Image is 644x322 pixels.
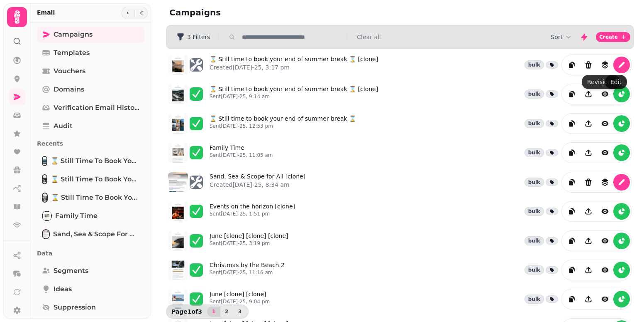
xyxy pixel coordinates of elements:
a: ⌛ Still time to book your end of summer break ⌛ [clone]Created[DATE]-25, 3:17 pm [210,55,378,75]
h2: Campaigns [169,7,329,18]
a: Audit [37,118,144,134]
a: ⌛ Still time to book your end of summer break ⌛Sent[DATE]-25, 12:53 pm [210,114,356,133]
a: Vouchers [37,63,144,79]
div: bulk [524,178,544,187]
div: bulk [524,295,544,304]
img: aHR0cHM6Ly9zdGFtcGVkZS1zZXJ2aWNlLXByb2QtdGVtcGxhdGUtcHJldmlld3MuczMuZXUtd2VzdC0xLmFtYXpvbmF3cy5jb... [168,84,188,104]
img: aHR0cHM6Ly9zdGFtcGVkZS1zZXJ2aWNlLXByb2QtdGVtcGxhdGUtcHJldmlld3MuczMuZXUtd2VzdC0xLmFtYXpvbmF3cy5jb... [168,260,188,280]
div: Revisions [582,75,620,89]
button: duplicate [563,262,580,278]
div: Edit [605,75,627,89]
button: edit [613,174,630,191]
a: Ideas [37,281,144,297]
span: Templates [54,48,90,58]
button: 2 [220,307,233,317]
img: aHR0cHM6Ly9zdGFtcGVkZS1zZXJ2aWNlLXByb2QtdGVtcGxhdGUtcHJldmlld3MuczMuZXUtd2VzdC0xLmFtYXpvbmF3cy5jb... [168,201,188,221]
div: bulk [524,265,544,275]
a: Domains [37,81,144,98]
span: 3 [237,309,243,314]
button: Share campaign preview [580,233,597,249]
button: reports [613,144,630,161]
a: Family TimeSent[DATE]-25, 11:05 am [210,144,273,162]
button: Share campaign preview [580,144,597,161]
button: Share campaign preview [580,291,597,307]
a: Christmas by the Beach 2Sent[DATE]-25, 11:16 am [210,261,285,279]
button: reports [613,115,630,132]
button: duplicate [563,86,580,102]
span: Ideas [54,284,72,294]
img: Sand, Sea & Scope for All [clone] [43,230,49,238]
p: Created [DATE]-25, 8:34 am [210,181,305,189]
a: June [clone] [clone]Sent[DATE]-25, 9:04 pm [210,290,270,308]
img: aHR0cHM6Ly9zdGFtcGVkZS1zZXJ2aWNlLXByb2QtdGVtcGxhdGUtcHJldmlld3MuczMuZXUtd2VzdC0xLmFtYXpvbmF3cy5jb... [168,289,188,309]
a: Segments [37,263,144,279]
span: Campaigns [54,30,93,40]
button: duplicate [563,57,580,73]
span: ⌛ Still time to book your end of summer break ⌛ [clone] [51,156,139,166]
button: duplicate [563,233,580,249]
p: Page 1 of 3 [168,307,205,316]
nav: Pagination [207,307,246,317]
a: Verification email history [37,99,144,116]
button: Clear all [357,33,381,41]
span: 2 [223,309,230,314]
div: bulk [524,119,544,128]
span: Sand, Sea & Scope for All [clone] [53,229,139,239]
a: Campaigns [37,26,144,43]
button: reports [613,86,630,102]
img: aHR0cHM6Ly9zdGFtcGVkZS1zZXJ2aWNlLXByb2QtdGVtcGxhdGUtcHJldmlld3MuczMuZXUtd2VzdC0xLmFtYXpvbmF3cy5jb... [168,172,188,192]
button: view [597,86,613,102]
img: aHR0cHM6Ly9zdGFtcGVkZS1zZXJ2aWNlLXByb2QtdGVtcGxhdGUtcHJldmlld3MuczMuZXUtd2VzdC0xLmFtYXpvbmF3cy5jb... [168,143,188,163]
span: 1 [210,309,217,314]
p: Sent [DATE]-25, 3:19 pm [210,240,288,247]
span: Suppression [54,302,96,312]
button: reports [613,262,630,278]
span: Vouchers [54,66,85,76]
button: view [597,262,613,278]
button: 3 [233,307,246,317]
div: bulk [524,236,544,245]
p: Sent [DATE]-25, 11:05 am [210,152,273,159]
button: duplicate [563,144,580,161]
img: aHR0cHM6Ly9zdGFtcGVkZS1zZXJ2aWNlLXByb2QtdGVtcGxhdGUtcHJldmlld3MuczMuZXUtd2VzdC0xLmFtYXpvbmF3cy5jb... [168,231,188,251]
button: Delete [580,174,597,191]
button: view [597,233,613,249]
a: ⌛ Still time to book your end of summer break ⌛ [clone]⌛ Still time to book your end of summer br... [37,171,144,188]
button: Share campaign preview [580,115,597,132]
button: reports [613,291,630,307]
a: Family TimeFamily Time [37,208,144,224]
p: Sent [DATE]-25, 12:53 pm [210,123,356,129]
button: view [597,144,613,161]
a: Templates [37,45,144,61]
a: ⌛ Still time to book your end of summer break ⌛⌛ Still time to book your end of summer break ⌛ [37,189,144,206]
div: bulk [524,60,544,69]
p: Sent [DATE]-25, 9:04 pm [210,298,270,305]
span: ⌛ Still time to book your end of summer break ⌛ [clone] [51,174,139,184]
button: revisions [597,174,613,191]
div: bulk [524,89,544,99]
a: ⌛ Still time to book your end of summer break ⌛ [clone]⌛ Still time to book your end of summer br... [37,153,144,169]
p: Sent [DATE]-25, 9:14 am [210,93,378,100]
button: Share campaign preview [580,86,597,102]
img: ⌛ Still time to book your end of summer break ⌛ [clone] [43,175,46,183]
a: ⌛ Still time to book your end of summer break ⌛ [clone]Sent[DATE]-25, 9:14 am [210,85,378,103]
a: Suppression [37,299,144,316]
button: Delete [580,57,597,73]
a: Sand, Sea & Scope for All [clone]Sand, Sea & Scope for All [clone] [37,226,144,243]
span: Verification email history [54,103,139,113]
button: duplicate [563,291,580,307]
button: Create [596,32,630,42]
button: view [597,291,613,307]
span: 3 Filters [187,34,210,40]
button: reports [613,233,630,249]
button: view [597,115,613,132]
button: duplicate [563,203,580,220]
button: duplicate [563,174,580,191]
img: ⌛ Still time to book your end of summer break ⌛ [clone] [43,157,46,165]
button: revisions [597,57,613,73]
p: Data [37,246,144,261]
a: June [clone] [clone] [clone]Sent[DATE]-25, 3:19 pm [210,232,288,250]
p: Sent [DATE]-25, 1:51 pm [210,211,295,217]
button: 1 [207,307,220,317]
p: Recents [37,136,144,151]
